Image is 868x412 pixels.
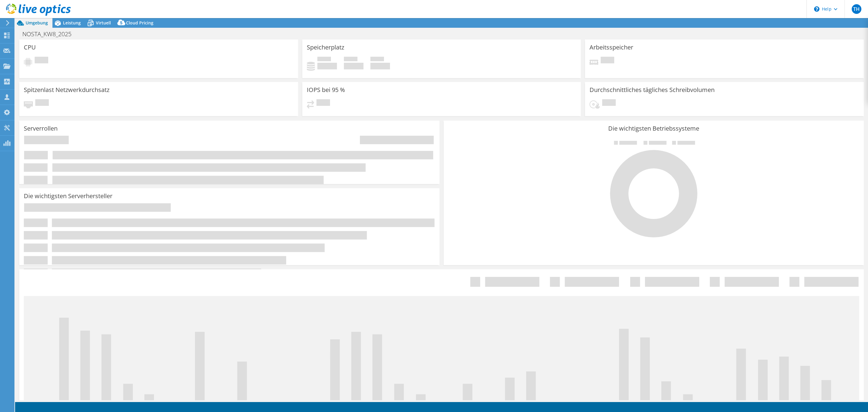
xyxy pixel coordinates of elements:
[26,20,48,26] span: Umgebung
[317,57,331,63] span: Belegt
[370,57,384,63] span: Insgesamt
[35,99,49,107] span: Ausstehend
[307,87,345,93] h3: IOPS bei 95 %
[24,44,36,51] h3: CPU
[602,99,616,107] span: Ausstehend
[307,44,344,51] h3: Speicherplatz
[96,20,111,26] span: Virtuell
[24,193,112,199] h3: Die wichtigsten Serverhersteller
[344,57,357,63] span: Verfügbar
[852,4,861,14] span: TH
[20,31,81,37] h1: NOSTA_KW8_2025
[344,63,363,69] h4: 0 GiB
[316,99,330,107] span: Ausstehend
[814,6,819,12] svg: \n
[590,87,715,93] h3: Durchschnittliches tägliches Schreibvolumen
[601,57,614,65] span: Ausstehend
[24,125,58,132] h3: Serverrollen
[370,63,390,69] h4: 0 GiB
[590,44,633,51] h3: Arbeitsspeicher
[448,125,859,132] h3: Die wichtigsten Betriebssysteme
[63,20,81,26] span: Leistung
[317,63,337,69] h4: 0 GiB
[24,87,109,93] h3: Spitzenlast Netzwerkdurchsatz
[35,57,48,65] span: Ausstehend
[126,20,153,26] span: Cloud Pricing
